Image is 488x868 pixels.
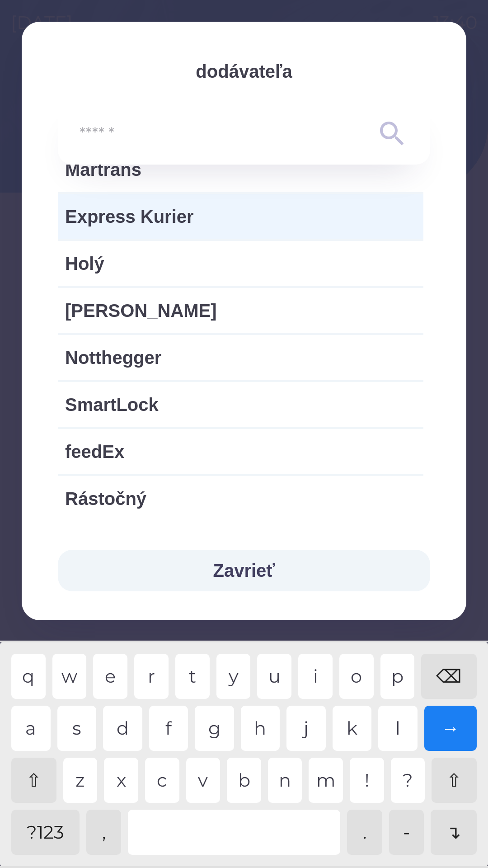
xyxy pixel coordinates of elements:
span: Rástočný [65,485,416,512]
span: Express Kurier [65,203,416,230]
div: Rástočný [58,476,423,521]
button: Zavrieť [58,550,430,591]
div: Notthegger [58,335,423,380]
span: Notthegger [65,344,416,371]
span: [PERSON_NAME] [65,297,416,324]
div: Express Kurier [58,194,423,239]
div: Martrans [58,147,423,192]
div: Holý [58,241,423,286]
div: SmartLock [58,382,423,427]
div: [PERSON_NAME] [58,288,423,333]
p: dodávateľa [58,58,430,85]
span: Holý [65,250,416,277]
span: Martrans [65,156,416,183]
span: SmartLock [65,391,416,418]
span: feedEx [65,438,416,465]
div: feedEx [58,429,423,474]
